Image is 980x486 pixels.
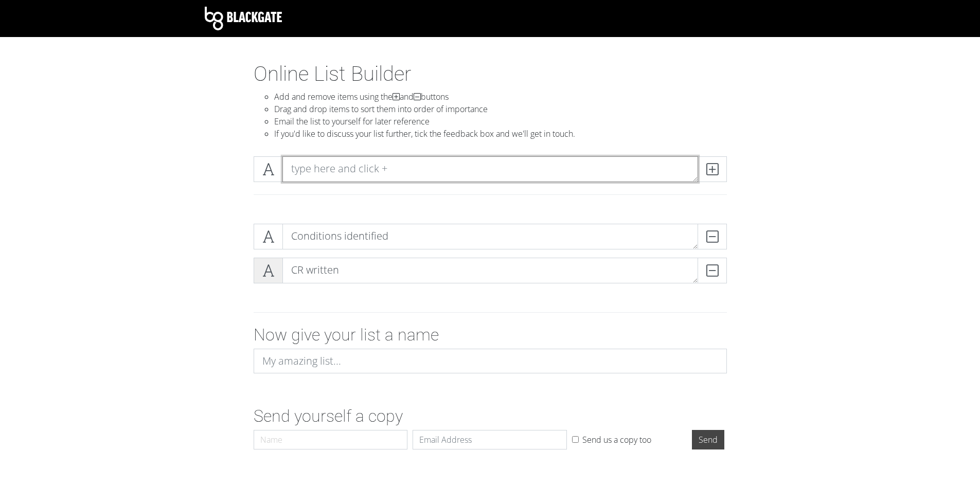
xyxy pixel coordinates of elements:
li: Email the list to yourself for later reference [274,115,727,128]
input: Name [254,430,408,449]
h2: Send yourself a copy [254,406,727,426]
input: My amazing list... [254,349,727,373]
li: If you'd like to discuss your list further, tick the feedback box and we'll get in touch. [274,128,727,140]
input: Email Address [413,430,567,449]
img: Blackgate [205,7,282,30]
input: Send [692,430,724,449]
h2: Now give your list a name [254,325,727,345]
h1: Online List Builder [254,62,727,86]
li: Drag and drop items to sort them into order of importance [274,103,727,115]
li: Add and remove items using the and buttons [274,91,727,103]
label: Send us a copy too [582,434,651,446]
